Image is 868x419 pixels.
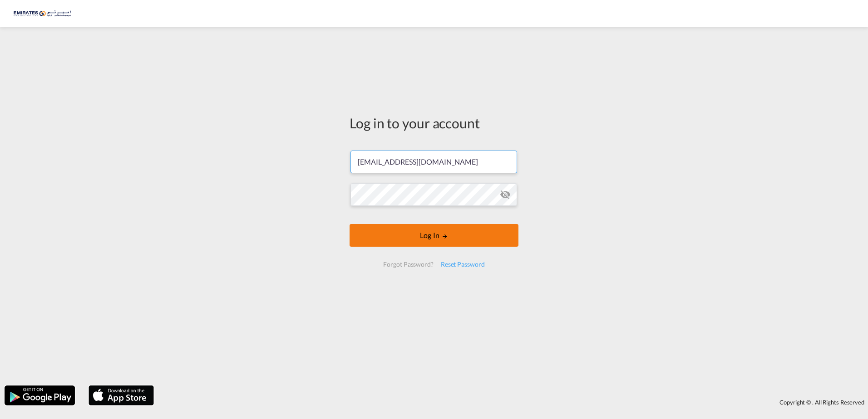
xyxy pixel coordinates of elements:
img: c67187802a5a11ec94275b5db69a26e6.png [14,4,75,24]
div: Log in to your account [350,113,518,132]
img: google.png [4,385,76,406]
input: Enter email/phone number [350,151,517,173]
div: Copyright © . All Rights Reserved [158,395,868,410]
div: Reset Password [437,256,488,273]
button: LOGIN [350,224,518,247]
md-icon: icon-eye-off [500,189,511,200]
img: apple.png [88,385,155,406]
div: Forgot Password? [380,256,437,273]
